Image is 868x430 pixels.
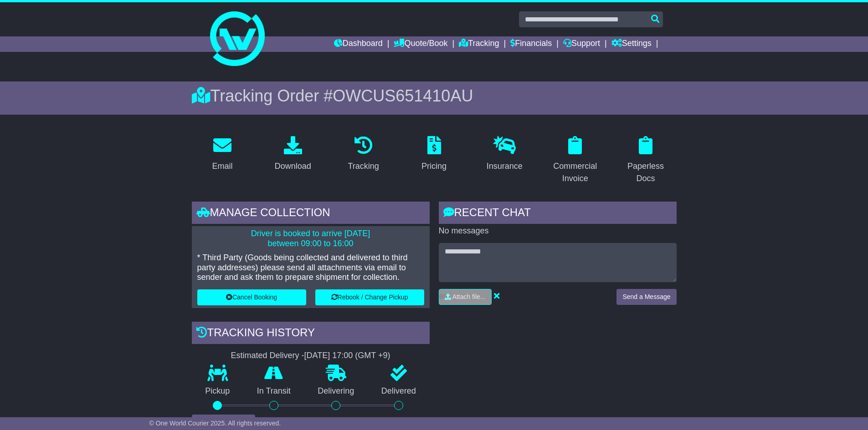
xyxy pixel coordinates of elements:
[616,289,676,305] button: Send a Message
[550,160,600,185] div: Commercial Invoice
[563,36,600,52] a: Support
[487,160,523,172] div: Insurance
[192,386,244,396] p: Pickup
[342,133,385,176] a: Tracking
[611,36,652,52] a: Settings
[333,86,473,105] span: OWCUS651410AU
[416,133,452,176] a: Pricing
[459,36,499,52] a: Tracking
[368,386,430,396] p: Delivered
[192,351,430,361] div: Estimated Delivery -
[192,322,430,346] div: Tracking history
[481,133,529,176] a: Insurance
[304,386,368,396] p: Delivering
[212,160,232,172] div: Email
[315,289,424,305] button: Rebook / Change Pickup
[615,133,677,188] a: Paperless Docs
[439,226,677,236] p: No messages
[243,386,304,396] p: In Transit
[510,36,552,52] a: Financials
[275,160,311,172] div: Download
[304,351,390,361] div: [DATE] 17:00 (GMT +9)
[394,36,447,52] a: Quote/Book
[192,86,677,106] div: Tracking Order #
[197,229,424,248] p: Driver is booked to arrive [DATE] between 09:00 to 16:00
[439,202,677,226] div: RECENT CHAT
[348,160,379,172] div: Tracking
[544,133,606,188] a: Commercial Invoice
[334,36,383,52] a: Dashboard
[269,133,317,176] a: Download
[197,289,306,305] button: Cancel Booking
[621,160,671,185] div: Paperless Docs
[149,420,281,427] span: © One World Courier 2025. All rights reserved.
[421,160,447,172] div: Pricing
[197,253,424,283] p: * Third Party (Goods being collected and delivered to third party addresses) please send all atta...
[192,202,430,226] div: Manage collection
[206,133,238,176] a: Email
